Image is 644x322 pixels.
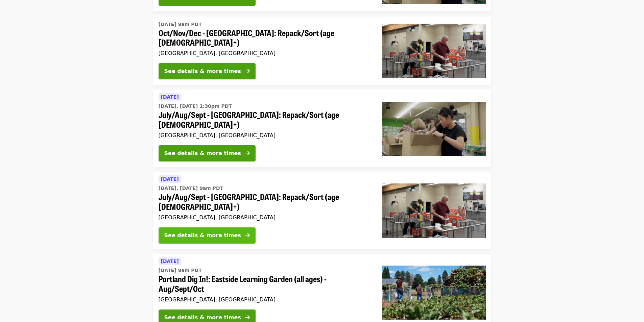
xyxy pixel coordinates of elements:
i: arrow-right icon [245,68,250,74]
span: [DATE] [161,258,179,264]
div: See details & more times [164,67,241,75]
span: July/Aug/Sept - [GEOGRAPHIC_DATA]: Repack/Sort (age [DEMOGRAPHIC_DATA]+) [159,110,372,129]
time: [DATE] 9am PDT [159,267,202,274]
button: See details & more times [159,63,256,79]
button: See details & more times [159,145,256,162]
div: [GEOGRAPHIC_DATA], [GEOGRAPHIC_DATA] [159,50,372,56]
span: [DATE] [161,176,179,182]
span: July/Aug/Sept - [GEOGRAPHIC_DATA]: Repack/Sort (age [DEMOGRAPHIC_DATA]+) [159,192,372,212]
time: [DATE], [DATE] 1:30pm PDT [159,103,232,110]
span: Portland Dig In!: Eastside Learning Garden (all ages) - Aug/Sept/Oct [159,274,372,294]
a: See details for "Oct/Nov/Dec - Portland: Repack/Sort (age 16+)" [153,17,491,85]
span: Oct/Nov/Dec - [GEOGRAPHIC_DATA]: Repack/Sort (age [DEMOGRAPHIC_DATA]+) [159,28,372,48]
img: Oct/Nov/Dec - Portland: Repack/Sort (age 16+) organized by Oregon Food Bank [382,24,486,78]
div: See details & more times [164,314,241,322]
div: [GEOGRAPHIC_DATA], [GEOGRAPHIC_DATA] [159,132,372,139]
i: arrow-right icon [245,232,250,239]
img: July/Aug/Sept - Portland: Repack/Sort (age 8+) organized by Oregon Food Bank [382,102,486,156]
img: July/Aug/Sept - Portland: Repack/Sort (age 16+) organized by Oregon Food Bank [382,183,486,238]
button: See details & more times [159,227,256,244]
time: [DATE], [DATE] 9am PDT [159,185,223,192]
i: arrow-right icon [245,314,250,321]
div: [GEOGRAPHIC_DATA], [GEOGRAPHIC_DATA] [159,214,372,221]
div: [GEOGRAPHIC_DATA], [GEOGRAPHIC_DATA] [159,296,372,303]
span: [DATE] [161,94,179,100]
img: Portland Dig In!: Eastside Learning Garden (all ages) - Aug/Sept/Oct organized by Oregon Food Bank [382,266,486,320]
div: See details & more times [164,231,241,240]
div: See details & more times [164,149,241,157]
i: arrow-right icon [245,150,250,156]
a: See details for "July/Aug/Sept - Portland: Repack/Sort (age 8+)" [153,90,491,167]
a: See details for "July/Aug/Sept - Portland: Repack/Sort (age 16+)" [153,172,491,249]
time: [DATE] 9am PDT [159,21,202,28]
